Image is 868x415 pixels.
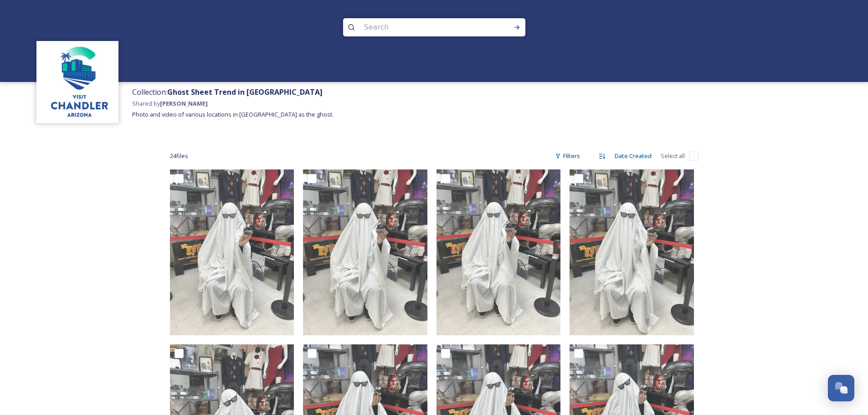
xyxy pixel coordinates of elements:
[828,375,854,401] button: Open Chat
[303,169,427,335] img: Ghost Sheet at Spooky's (17).JPG
[610,147,656,165] div: Date Created
[132,99,208,108] span: Shared by
[170,152,188,160] span: 24 file s
[437,169,561,335] img: Ghost Sheet at Spooky's (16).JPG
[360,17,484,37] input: Search
[661,152,685,160] span: Select all
[550,147,585,165] div: Filters
[170,169,294,335] img: Ghost Sheet at Spooky's (18).JPG
[132,87,323,97] span: Collection:
[132,110,334,118] span: Photo and video of various locations in [GEOGRAPHIC_DATA] as the ghost.
[160,99,208,108] strong: [PERSON_NAME]
[41,46,114,118] img: download.jpeg
[167,87,323,97] strong: Ghost Sheet Trend in [GEOGRAPHIC_DATA]
[570,169,694,335] img: Ghost Sheet at Spooky's (15).JPG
